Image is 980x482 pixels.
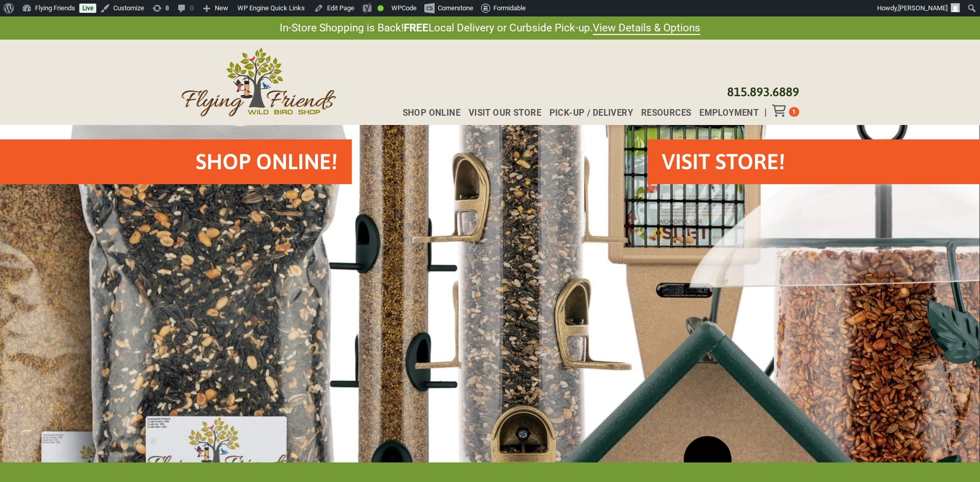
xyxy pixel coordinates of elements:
[460,109,541,117] a: Visit Our Store
[641,109,692,117] span: Resources
[280,21,700,35] span: In-Store Shopping is Back! Local Delivery or Curbside Pick-up.
[699,109,759,117] span: Employment
[403,109,461,117] span: Shop Online
[772,104,789,117] div: Toggle Off Canvas Content
[394,109,460,117] a: Shop Online
[691,109,759,117] a: Employment
[633,109,691,117] a: Resources
[898,4,948,12] span: [PERSON_NAME]
[377,5,384,11] div: Good
[469,109,541,117] span: Visit Our Store
[662,147,785,177] h2: VISIT STORE!
[549,109,633,117] span: Pick-up / Delivery
[79,4,96,13] a: Live
[196,147,337,177] h2: Shop Online!
[593,22,700,35] a: View Details & Options
[792,108,796,116] span: 1
[181,48,336,117] img: Flying Friends Wild Bird Shop Logo
[541,109,633,117] a: Pick-up / Delivery
[727,85,799,99] a: 815.893.6889
[404,22,428,34] strong: FREE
